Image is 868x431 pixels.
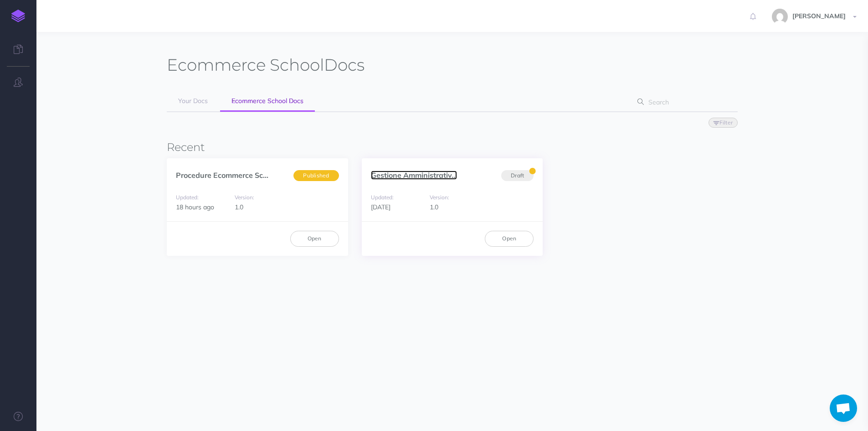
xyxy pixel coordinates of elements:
[485,231,534,246] a: Open
[371,171,457,180] a: Gestione Amministrativ...
[220,91,315,112] a: Ecommerce School Docs
[176,194,199,201] small: Updated:
[646,94,724,110] input: Search
[167,55,324,75] span: Ecommerce School
[371,203,390,211] span: [DATE]
[235,203,243,211] span: 1.0
[176,171,268,180] a: Procedure Ecommerce Sc...
[176,203,214,211] span: 18 hours ago
[430,203,438,211] span: 1.0
[430,194,449,201] small: Version:
[167,55,365,75] h1: Docs
[167,91,219,111] a: Your Docs
[371,194,394,201] small: Updated:
[167,141,738,153] h3: Recent
[709,118,738,128] button: Filter
[830,395,857,422] div: Aprire la chat
[772,9,788,25] img: 773ddf364f97774a49de44848d81cdba.jpg
[178,97,208,105] span: Your Docs
[235,194,254,201] small: Version:
[231,97,303,105] span: Ecommerce School Docs
[290,231,339,246] a: Open
[788,12,850,20] span: [PERSON_NAME]
[11,10,25,22] img: logo-mark.svg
